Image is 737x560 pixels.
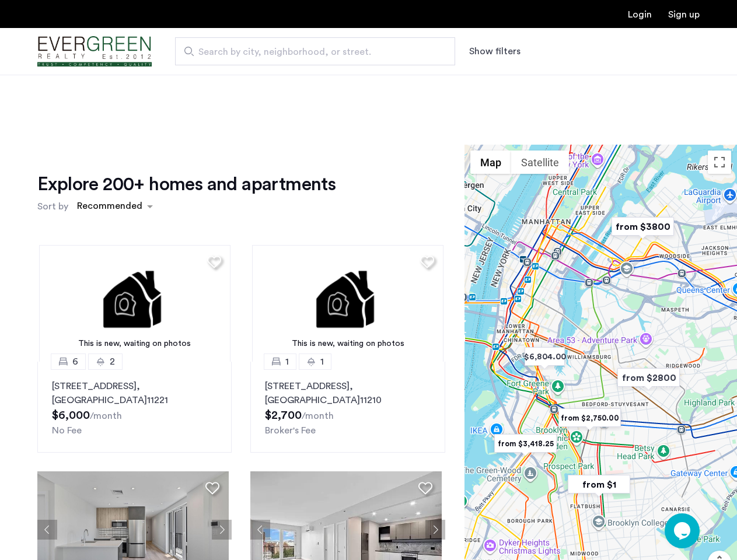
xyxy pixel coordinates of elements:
[250,362,445,453] a: 11[STREET_ADDRESS], [GEOGRAPHIC_DATA]11210Broker's Fee
[469,44,521,58] button: Show or hide filters
[52,379,217,407] p: [STREET_ADDRESS] 11221
[520,344,570,370] div: $6,804.00
[37,362,232,453] a: 62[STREET_ADDRESS], [GEOGRAPHIC_DATA]11221No Fee
[250,520,270,540] button: Previous apartment
[175,37,455,65] input: Apartment Search
[39,245,230,362] img: 1.gif
[425,520,445,540] button: Next apartment
[607,213,679,240] div: from $3800
[37,173,336,196] h1: Explore 200+ homes and apartments
[302,411,334,421] sub: /month
[668,10,700,19] a: Registration
[39,245,230,362] a: This is new, waiting on photos
[72,355,78,369] span: 6
[52,426,82,435] span: No Fee
[285,355,289,369] span: 1
[252,245,443,362] a: This is new, waiting on photos
[45,338,225,350] div: This is new, waiting on photos
[665,513,702,548] iframe: chat widget
[198,45,422,59] span: Search by city, neighborhood, or street.
[563,471,635,498] div: from $1
[90,411,122,421] sub: /month
[265,409,302,421] span: $2,700
[320,355,324,369] span: 1
[490,430,561,457] div: from $3,418.25
[708,150,731,174] button: Toggle fullscreen view
[212,520,232,540] button: Next apartment
[75,199,142,216] div: Recommended
[265,379,430,407] p: [STREET_ADDRESS] 11210
[511,150,569,174] button: Show satellite imagery
[110,355,115,369] span: 2
[37,30,152,73] a: Cazamio Logo
[258,338,438,350] div: This is new, waiting on photos
[470,150,511,174] button: Show street map
[37,30,152,73] img: logo
[37,520,57,540] button: Previous apartment
[252,245,443,362] img: 1.gif
[71,196,159,217] ng-select: sort-apartment
[37,199,68,213] label: Sort by
[52,409,90,421] span: $6,000
[628,10,652,19] a: Login
[265,426,316,435] span: Broker's Fee
[554,405,626,431] div: from $2,750.00
[613,365,684,391] div: from $2800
